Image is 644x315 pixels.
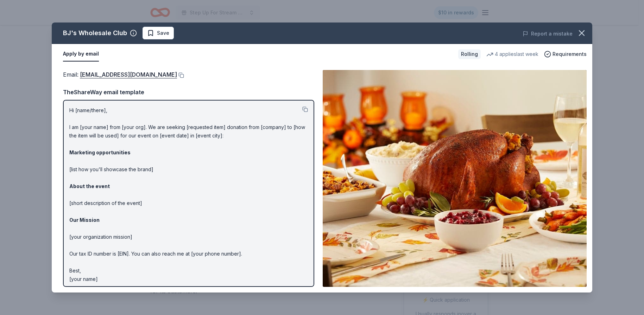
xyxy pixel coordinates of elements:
a: [EMAIL_ADDRESS][DOMAIN_NAME] [80,70,177,79]
button: Requirements [544,50,587,58]
div: Rolling [458,49,481,59]
span: Save [157,29,169,37]
strong: Marketing opportunities [69,149,131,155]
div: TheShareWay email template [63,88,314,97]
img: Image for BJ's Wholesale Club [323,70,587,287]
button: Report a mistake [523,30,573,38]
span: Email : [63,71,177,78]
p: Hi [name/there], I am [your name] from [your org]. We are seeking [requested item] donation from ... [69,106,308,283]
button: Save [143,27,174,39]
div: BJ's Wholesale Club [63,27,127,39]
span: Requirements [553,50,587,58]
div: 4 applies last week [486,50,538,58]
strong: About the event [69,183,110,189]
strong: Our Mission [69,217,100,223]
button: Apply by email [63,47,99,62]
